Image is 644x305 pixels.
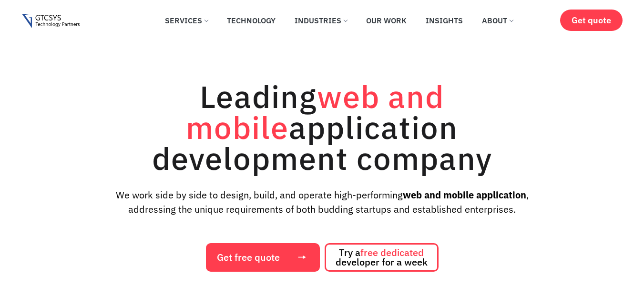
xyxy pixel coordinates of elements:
span: free dedicated [360,246,424,259]
img: Gtcsys logo [22,14,80,29]
span: Get quote [572,15,611,25]
p: We work side by side to design, build, and operate high-performing , addressing the unique requir... [94,188,551,216]
a: Insights [419,10,470,31]
a: About [475,10,520,31]
a: Technology [220,10,283,31]
a: Our Work [359,10,414,31]
a: Get quote [560,10,623,31]
h1: Leading application development company [108,81,537,174]
a: Try afree dedicated developer for a week [325,243,439,272]
iframe: chat widget [604,267,634,295]
iframe: chat widget [463,118,634,262]
span: Try a developer for a week [336,248,428,267]
span: web and mobile [186,76,444,148]
a: Services [158,10,215,31]
strong: web and mobile application [403,188,526,201]
a: Industries [287,10,354,31]
span: Get free quote [217,253,280,262]
a: Get free quote [206,243,320,272]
